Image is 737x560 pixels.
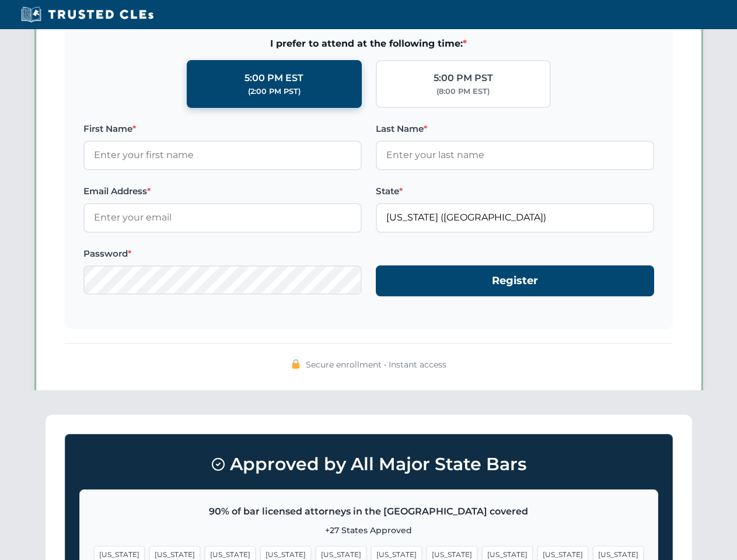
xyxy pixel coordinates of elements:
[94,524,644,537] p: +27 States Approved
[79,449,658,480] h3: Approved by All Major State Bars
[83,184,362,198] label: Email Address
[376,265,654,296] button: Register
[436,86,490,97] div: (8:00 PM EST)
[248,86,301,97] div: (2:00 PM PST)
[244,71,303,86] div: 5:00 PM EST
[306,358,446,371] span: Secure enrollment • Instant access
[434,71,493,86] div: 5:00 PM PST
[376,141,654,170] input: Enter your last name
[18,6,157,23] img: Trusted CLEs
[291,359,301,369] img: 🔒
[83,141,362,170] input: Enter your first name
[83,247,362,261] label: Password
[83,36,654,51] span: I prefer to attend at the following time:
[376,203,654,232] input: Florida (FL)
[376,184,654,198] label: State
[83,203,362,232] input: Enter your email
[94,504,644,519] p: 90% of bar licensed attorneys in the [GEOGRAPHIC_DATA] covered
[83,122,362,136] label: First Name
[376,122,654,136] label: Last Name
